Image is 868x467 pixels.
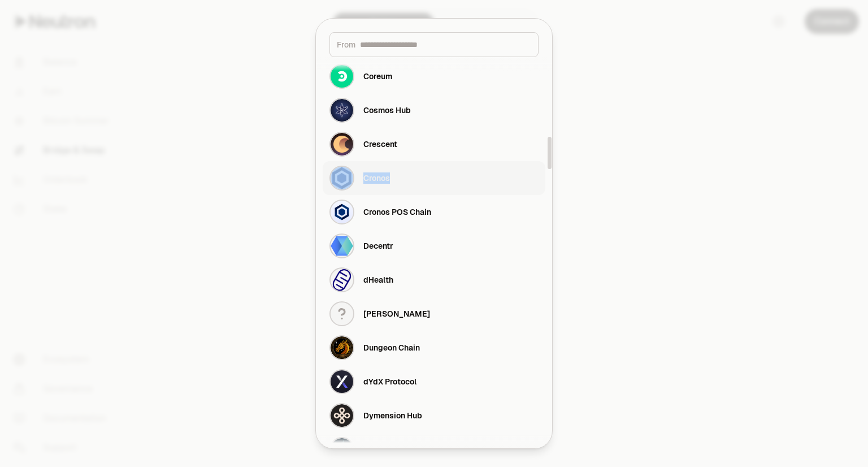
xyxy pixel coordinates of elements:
button: Echelon LogoEchelon [323,433,545,466]
button: Cosmos Hub LogoCosmos Hub [323,93,545,127]
div: dYdX Protocol [363,376,416,387]
div: Cronos POS Chain [363,206,431,218]
button: [PERSON_NAME] [323,297,545,331]
button: dHealth LogodHealth [323,263,545,297]
button: Crescent LogoCrescent [323,127,545,161]
div: Dungeon Chain [363,342,420,353]
img: dHealth Logo [331,269,353,291]
div: Crescent [363,139,397,150]
img: dYdX Protocol Logo [331,370,353,393]
img: Dungeon Chain Logo [331,336,353,359]
div: dHealth [363,274,393,286]
img: Cosmos Hub Logo [331,99,353,122]
button: Dymension Hub LogoDymension Hub [323,399,545,433]
button: Coreum LogoCoreum [323,59,545,93]
button: Cronos LogoCronos [323,161,545,195]
img: Dymension Hub Logo [331,404,353,427]
div: Cosmos Hub [363,105,411,116]
img: Crescent Logo [331,133,353,155]
div: Echelon [363,444,393,455]
div: Coreum [363,71,392,82]
div: [PERSON_NAME] [363,308,430,319]
img: Cronos Logo [331,167,353,189]
img: Echelon Logo [331,438,353,461]
div: Dymension Hub [363,410,422,421]
span: From [337,39,355,50]
img: Coreum Logo [331,65,353,88]
div: Decentr [363,240,393,252]
button: Dungeon Chain LogoDungeon Chain [323,331,545,365]
div: Cronos [363,172,390,184]
button: Cronos POS Chain LogoCronos POS Chain [323,195,545,229]
button: Decentr LogoDecentr [323,229,545,263]
button: dYdX Protocol LogodYdX Protocol [323,365,545,399]
img: Decentr Logo [331,235,353,257]
img: Cronos POS Chain Logo [331,201,353,223]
